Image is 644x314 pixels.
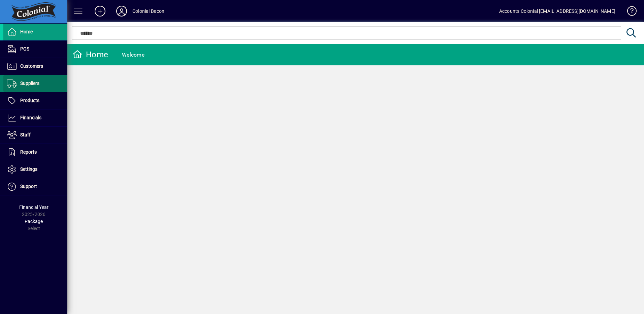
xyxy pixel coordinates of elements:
[622,1,636,23] a: Knowledge Base
[72,49,108,60] div: Home
[111,5,132,17] button: Profile
[20,184,37,189] span: Support
[20,132,31,137] span: Staff
[132,6,164,17] div: Colonial Bacon
[20,29,33,34] span: Home
[20,115,41,120] span: Financials
[3,178,67,195] a: Support
[499,6,615,17] div: Accounts Colonial [EMAIL_ADDRESS][DOMAIN_NAME]
[20,63,43,69] span: Customers
[20,81,39,86] span: Suppliers
[3,144,67,161] a: Reports
[3,58,67,75] a: Customers
[3,92,67,109] a: Products
[20,98,39,103] span: Products
[20,149,37,155] span: Reports
[19,205,49,210] span: Financial Year
[3,109,67,126] a: Financials
[20,166,37,172] span: Settings
[3,75,67,92] a: Suppliers
[3,161,67,178] a: Settings
[122,50,144,60] div: Welcome
[89,5,111,17] button: Add
[25,219,43,224] span: Package
[3,41,67,58] a: POS
[20,46,29,52] span: POS
[3,127,67,144] a: Staff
